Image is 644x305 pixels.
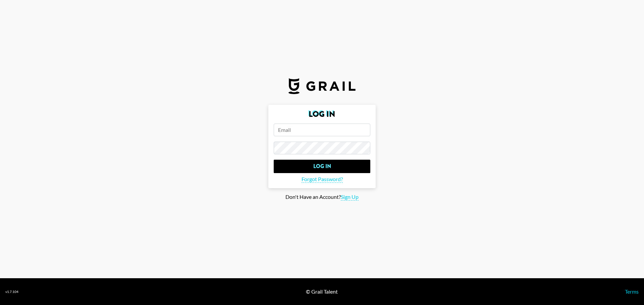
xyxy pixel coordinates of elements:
input: Email [274,124,370,136]
img: Grail Talent Logo [288,78,356,94]
input: Log In [274,160,370,173]
span: Forgot Password? [302,176,343,183]
div: Don't Have an Account? [5,194,639,201]
a: Terms [625,288,639,295]
h2: Log In [274,110,370,118]
div: © Grail Talent [306,288,338,295]
span: Sign Up [341,194,359,201]
div: v 1.7.104 [5,290,18,294]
